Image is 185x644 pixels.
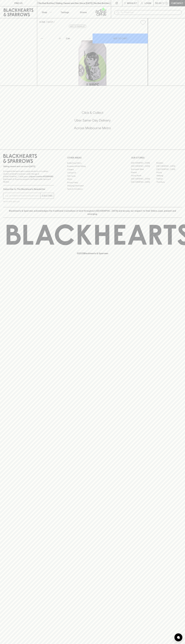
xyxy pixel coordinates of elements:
input: e.g. jane@blackheartsandsparrows.com.au [5,194,40,198]
a: SHOP [47,21,53,23]
p: It is against the law to sell or supply alcohol to, or to obtain alcohol on behalf of a person un... [3,170,54,183]
p: SUBSCRIBE [42,194,53,197]
a: Privacy Policy [67,181,118,184]
a: Brunswick West [131,168,156,171]
p: 0 [166,2,167,4]
a: Prahran [156,177,182,180]
input: Try "Pinot noir" [121,10,180,15]
p: Shop [42,11,47,14]
p: OTHER AREAS [67,156,118,159]
p: OUR STORES [131,156,182,159]
a: Contact Us [67,171,118,174]
a: [GEOGRAPHIC_DATA] [131,165,156,168]
button: Add to wishlist [139,19,147,26]
p: Checkout [171,2,183,5]
p: $0.00 [155,2,162,5]
a: [GEOGRAPHIC_DATA] [131,177,156,180]
a: Elwood [131,171,156,174]
p: ADD TO CART [113,37,127,40]
a: Fitzroy North [131,174,156,177]
p: Sibling owned and run since [DATE] [3,165,54,168]
p: Blackhearts & Sparrows acknowledges the traditional Custodians of land throughout [GEOGRAPHIC_DAT... [5,209,180,216]
p: Tastings [61,11,69,14]
a: Shipping Information [67,184,118,187]
a: [GEOGRAPHIC_DATA] [131,161,156,165]
a: Stores [74,6,93,18]
a: Braddon [156,161,182,165]
p: FIND US [14,2,23,5]
p: We will never spam you [3,200,54,203]
button: Shop [37,6,56,18]
p: Login [145,2,151,5]
a: Gift Cards [67,174,118,178]
a: Careers [67,168,118,171]
h5: Uber Same-Day Delivery [3,118,182,123]
a: Business & Bulk Gifting [67,165,118,168]
a: Bottle Drop FAQ's [67,161,118,165]
a: [GEOGRAPHIC_DATA] [156,168,182,171]
a: Geelong [156,174,182,177]
a: HOME [39,21,45,23]
a: Thornbury [156,180,182,184]
strong: Liquor License #32064953 [29,175,53,178]
div: Can [65,36,92,41]
p: Subscribe to The Blackhearts Newsletter [3,188,54,191]
div: Call to action block [3,100,182,144]
img: bubble-icon [177,636,180,639]
button: SUBSCRIBE [41,193,54,199]
p: Wishlist [127,2,137,5]
button: ADD TO CART [93,34,148,43]
a: Terms & Conditions [67,187,118,191]
h5: Click & Collect [3,111,182,115]
button: Add to wishlist [69,25,86,28]
a: FAQ's [67,178,118,181]
h5: Across Melbourne Metro [3,126,182,130]
a: [GEOGRAPHIC_DATA] [131,180,156,184]
img: 50934.png [37,27,148,86]
p: Stores [80,11,87,14]
a: Tastings [56,6,74,18]
p: Can [66,37,70,40]
a: Fitzroy [156,171,182,174]
a: [GEOGRAPHIC_DATA] [156,165,182,168]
